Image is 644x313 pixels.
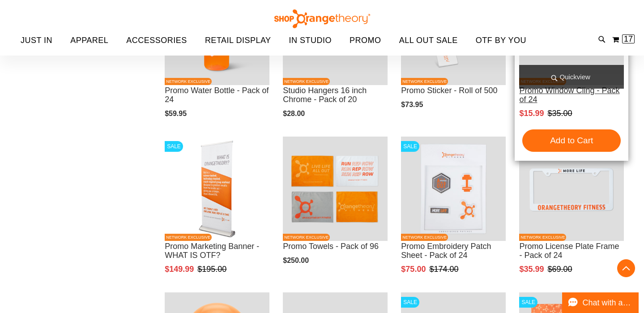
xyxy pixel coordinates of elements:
[519,137,624,241] img: Product image for License Plate Frame White - Pack of 24
[583,299,633,307] span: Chat with an Expert
[197,265,228,274] span: $195.00
[401,137,506,241] img: Product image for Embroidery Patch Sheet - Pack of 24
[273,9,371,28] img: Shop Orangetheory
[165,141,183,152] span: SALE
[401,242,491,260] a: Promo Embroidery Patch Sheet - Pack of 24
[165,137,269,241] img: Product image for WHAT IS OTF? MARKETING BANNER
[283,137,388,243] a: Promo Towels - Pack of 96NETWORK EXCLUSIVE
[548,265,574,274] span: $69.00
[522,129,621,152] button: Add to Cart
[283,110,306,117] span: $28.00
[401,234,448,241] span: NETWORK EXCLUSIVE
[289,30,332,51] span: IN STUDIO
[165,137,269,243] a: Product image for WHAT IS OTF? MARKETING BANNERSALENETWORK EXCLUSIVE
[401,141,419,152] span: SALE
[519,265,545,274] span: $35.99
[519,137,624,243] a: Product image for License Plate Frame White - Pack of 24SALENETWORK EXCLUSIVE
[476,30,526,51] span: OTF BY YOU
[165,234,212,241] span: NETWORK EXCLUSIVE
[126,30,187,51] span: ACCESSORIES
[283,78,330,85] span: NETWORK EXCLUSIVE
[401,86,497,95] a: Promo Sticker - Roll of 500
[519,65,624,89] a: Quickview
[401,297,419,308] span: SALE
[401,101,424,108] span: $73.95
[21,30,52,51] span: JUST IN
[562,292,639,313] button: Chat with an Expert
[283,257,310,264] span: $250.00
[519,297,537,308] span: SALE
[165,78,212,85] span: NETWORK EXCLUSIVE
[401,78,448,85] span: NETWORK EXCLUSIVE
[350,30,381,51] span: PROMO
[515,132,628,297] div: product
[401,265,427,274] span: $75.00
[397,132,510,297] div: product
[165,86,269,104] a: Promo Water Bottle - Pack of 24
[550,136,593,145] span: Add to Cart
[205,30,271,51] span: RETAIL DISPLAY
[283,242,379,251] a: Promo Towels - Pack of 96
[519,234,566,241] span: NETWORK EXCLUSIVE
[624,34,633,43] span: 17
[519,86,619,104] a: Promo Window Cling - Pack of 24
[429,265,460,274] span: $174.00
[283,137,388,241] img: Promo Towels - Pack of 96
[617,259,635,277] button: Back To Top
[283,234,330,241] span: NETWORK EXCLUSIVE
[70,30,108,51] span: APPAREL
[165,242,259,260] a: Promo Marketing Banner - WHAT IS OTF?
[165,110,188,117] span: $59.95
[519,109,545,118] span: $15.99
[519,242,619,260] a: Promo License Plate Frame - Pack of 24
[165,265,195,274] span: $149.99
[278,132,392,288] div: product
[283,86,367,104] a: Studio Hangers 16 inch Chrome - Pack of 20
[160,132,274,297] div: product
[399,30,458,51] span: ALL OUT SALE
[401,137,506,243] a: Product image for Embroidery Patch Sheet - Pack of 24SALENETWORK EXCLUSIVE
[548,109,574,118] span: $35.00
